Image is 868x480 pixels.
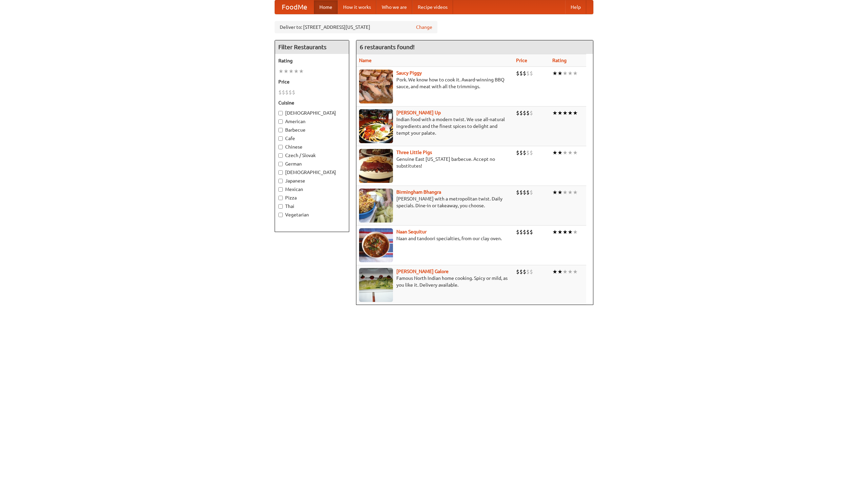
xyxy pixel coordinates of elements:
[530,268,533,275] li: $
[516,268,519,275] li: $
[278,153,283,158] input: Czech / Slovak
[519,189,523,196] li: $
[278,160,346,167] label: German
[289,68,294,75] li: ★
[283,68,289,75] li: ★
[359,109,393,143] img: curryup.jpg
[376,0,412,14] a: Who we are
[278,128,283,132] input: Barbecue
[359,58,372,63] a: Name
[360,44,415,50] ng-pluralize: 6 restaurants found!
[530,149,533,156] li: $
[568,70,573,77] li: ★
[396,189,441,195] b: Birmingham Bhangra
[278,118,346,125] label: American
[552,268,557,275] li: ★
[359,70,393,103] img: saucy.jpg
[563,228,568,236] li: ★
[314,0,338,14] a: Home
[563,109,568,117] li: ★
[278,99,346,106] h5: Cuisine
[552,109,557,117] li: ★
[396,150,432,155] b: Three Little Pigs
[523,109,526,117] li: $
[565,0,586,14] a: Help
[530,70,533,77] li: $
[573,189,578,196] li: ★
[275,40,349,54] h4: Filter Restaurants
[568,109,573,117] li: ★
[278,89,282,96] li: $
[278,57,346,64] h5: Rating
[526,109,530,117] li: $
[557,149,563,156] li: ★
[278,135,346,142] label: Cafe
[359,116,511,136] p: Indian food with a modern twist. We use all-natural ingredients and the finest spices to delight ...
[278,204,283,209] input: Thai
[285,89,289,96] li: $
[519,70,523,77] li: $
[530,109,533,117] li: $
[523,149,526,156] li: $
[526,228,530,236] li: $
[396,110,441,115] a: [PERSON_NAME] Up
[568,228,573,236] li: ★
[516,109,519,117] li: $
[278,186,346,193] label: Mexican
[278,162,283,166] input: German
[278,213,283,217] input: Vegetarian
[552,149,557,156] li: ★
[359,76,511,90] p: Pork. We know how to cook it. Award-winning BBQ sauce, and meat with all the trimmings.
[519,109,523,117] li: $
[573,268,578,275] li: ★
[516,228,519,236] li: $
[278,169,346,176] label: [DEMOGRAPHIC_DATA]
[278,196,283,200] input: Pizza
[396,229,427,234] a: Naan Sequitur
[278,136,283,141] input: Cafe
[573,70,578,77] li: ★
[530,189,533,196] li: $
[573,149,578,156] li: ★
[278,127,346,133] label: Barbecue
[278,170,283,175] input: [DEMOGRAPHIC_DATA]
[568,189,573,196] li: ★
[278,177,346,184] label: Japanese
[278,179,283,183] input: Japanese
[359,149,393,183] img: littlepigs.jpg
[526,149,530,156] li: $
[412,0,453,14] a: Recipe videos
[278,68,283,75] li: ★
[299,68,304,75] li: ★
[552,228,557,236] li: ★
[557,189,563,196] li: ★
[359,235,511,242] p: Naan and tandoori specialties, from our clay oven.
[278,203,346,210] label: Thai
[526,268,530,275] li: $
[396,70,422,76] a: Saucy Piggy
[289,89,292,96] li: $
[396,269,449,274] a: [PERSON_NAME] Galore
[278,143,346,150] label: Chinese
[278,152,346,159] label: Czech / Slovak
[552,70,557,77] li: ★
[359,195,511,209] p: [PERSON_NAME] with a metropolitan twist. Daily specials. Dine-in or takeaway, you choose.
[275,0,314,14] a: FoodMe
[278,211,346,218] label: Vegetarian
[563,189,568,196] li: ★
[557,268,563,275] li: ★
[523,268,526,275] li: $
[519,268,523,275] li: $
[563,149,568,156] li: ★
[557,70,563,77] li: ★
[526,70,530,77] li: $
[573,109,578,117] li: ★
[278,145,283,149] input: Chinese
[519,228,523,236] li: $
[557,228,563,236] li: ★
[516,70,519,77] li: $
[278,187,283,192] input: Mexican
